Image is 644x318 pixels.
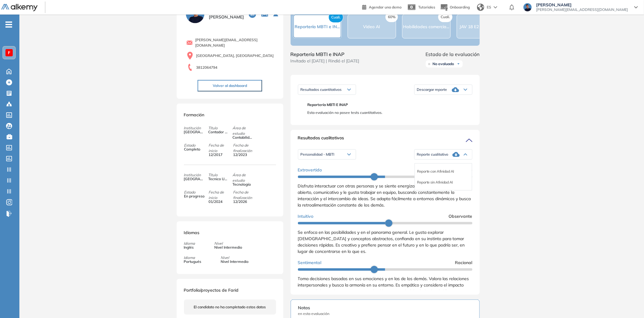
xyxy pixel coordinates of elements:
[184,259,202,264] span: Portugués
[233,143,257,154] span: Fecha de finalización
[369,5,402,9] span: Agendar una demo
[233,199,254,204] span: 12/2026
[208,125,232,131] span: Título
[184,147,205,152] span: Completo
[232,172,257,183] span: Área de estudio
[198,80,262,91] button: Volver al dashboard
[449,213,472,220] span: Observante
[184,194,205,199] span: En progreso
[209,190,233,200] span: Fecha de inicio
[194,304,266,310] span: El candidato no ha completado estos datos
[417,152,449,157] span: Reporte cualitativo
[329,12,343,23] span: Cuali.
[301,87,342,92] span: Resultados cuantitativos
[363,24,380,29] span: Video AI
[417,87,447,92] span: Descargar reporte
[308,110,468,115] span: Esta evaluación no posee tests cuantitativos.
[195,37,276,48] span: [PERSON_NAME][EMAIL_ADDRESS][DOMAIN_NAME]
[298,276,472,294] span: Toma decisiones basadas en sus emociones y en las de los demás. Valora las relaciones interperson...
[291,58,359,64] span: Invitado el [DATE] | Rindió el [DATE]
[477,4,484,11] img: world
[233,190,257,200] span: Fecha de finalización
[450,5,470,9] span: Onboarding
[460,24,502,29] span: JAV 18 E2 | Test Téc...
[298,260,322,266] span: Sentimental
[536,2,628,7] span: [PERSON_NAME]
[209,199,229,204] span: 01/2024
[215,245,242,250] span: Nivel Intermedio
[196,53,274,58] span: [GEOGRAPHIC_DATA], [GEOGRAPHIC_DATA]
[438,12,452,22] span: Cuali.
[208,176,229,182] span: Tecnico Universitario en Tecnologia
[298,135,344,144] span: Resultados cualitativos
[440,1,470,14] button: Onboarding
[184,143,208,148] span: Estado
[298,305,472,311] span: Notas
[487,5,491,10] span: ES
[5,24,12,25] i: -
[184,255,202,260] span: Idioma
[295,24,340,29] span: Reportería MBTI e IN...
[298,311,472,316] span: en esta evaluación
[184,176,205,182] span: [GEOGRAPHIC_DATA]
[196,65,217,70] span: 3812064794
[232,135,253,140] span: Contabilidad
[362,3,402,10] a: Agendar una demo
[209,143,233,154] span: Fecha de inicio
[208,172,232,178] span: Título
[184,112,205,118] span: Formación
[184,125,208,131] span: Institución
[455,260,472,266] span: Racional
[1,4,38,12] img: Logo
[433,61,454,66] span: No evaluado
[403,24,449,29] span: Habilidades comercia...
[417,168,454,174] li: Reporte con Afinidad AI
[418,5,435,9] span: Tutoriales
[494,6,497,8] img: arrow
[232,182,253,187] span: Tecnología
[184,129,205,135] span: [GEOGRAPHIC_DATA]
[215,241,242,246] span: Nivel
[232,125,257,136] span: Área de estudio
[308,102,468,108] span: Reportería MBTI e INAP
[457,62,460,66] img: Ícono de flecha
[301,152,335,157] span: Personalidad - MBTI
[298,213,314,220] span: Intuitivo
[221,259,249,264] span: Nivel Intermedio
[184,287,239,293] span: Portfolio/proyectos de Farid
[417,179,453,185] li: Reporte sin Afinidad AI
[291,51,359,58] span: Reportería MBTI e INAP
[184,172,208,178] span: Institución
[298,167,322,173] span: Extrovertido
[209,152,229,157] span: 12/2017
[184,241,195,246] span: Idioma
[233,152,254,157] span: 12/2023
[8,50,10,55] span: F
[184,190,208,195] span: Estado
[298,183,472,208] span: Disfruta interactuar con otras personas y se siente energizado en situaciones sociales. Es abiert...
[184,245,195,250] span: Inglés
[298,230,465,254] span: Se enfoca en las posibilidades y en el panorama general. Le gusta explorar [DEMOGRAPHIC_DATA] y c...
[221,255,249,260] span: Nivel
[385,12,398,22] span: 60%
[536,7,628,12] span: [PERSON_NAME][EMAIL_ADDRESS][DOMAIN_NAME]
[184,230,200,235] span: Idiomas
[426,51,480,58] span: Estado de la evaluación
[208,129,229,135] span: Contador Publico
